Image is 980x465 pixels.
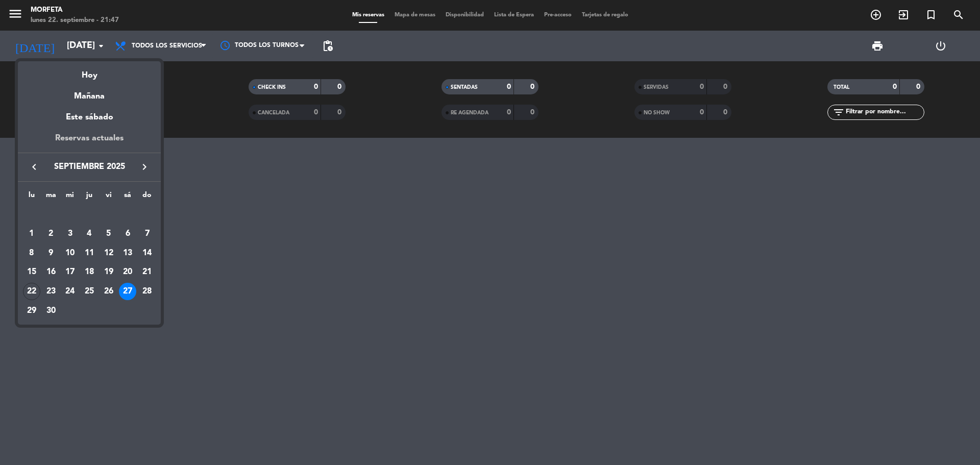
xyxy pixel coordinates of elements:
i: keyboard_arrow_right [138,161,151,173]
th: sábado [118,189,138,205]
div: 27 [119,283,136,300]
div: 10 [61,244,79,262]
div: 19 [100,263,117,281]
div: 12 [100,244,117,262]
div: 8 [23,244,40,262]
td: 4 de septiembre de 2025 [80,224,99,243]
div: Mañana [18,82,161,103]
div: 6 [119,225,136,242]
td: 2 de septiembre de 2025 [41,224,61,243]
div: 21 [138,263,156,281]
div: 29 [23,302,40,320]
div: 14 [138,244,156,262]
th: jueves [80,189,99,205]
td: 29 de septiembre de 2025 [22,301,41,321]
td: 18 de septiembre de 2025 [80,262,99,282]
div: 11 [81,244,98,262]
div: 13 [119,244,136,262]
td: 15 de septiembre de 2025 [22,262,41,282]
td: 21 de septiembre de 2025 [137,262,157,282]
td: 27 de septiembre de 2025 [118,282,138,301]
td: 10 de septiembre de 2025 [60,243,80,263]
td: 3 de septiembre de 2025 [60,224,80,243]
div: 16 [42,263,60,281]
div: 23 [42,283,60,300]
td: 1 de septiembre de 2025 [22,224,41,243]
div: 28 [138,283,156,300]
td: 6 de septiembre de 2025 [118,224,138,243]
th: martes [41,189,61,205]
td: 26 de septiembre de 2025 [99,282,118,301]
th: domingo [137,189,157,205]
div: 18 [81,263,98,281]
button: keyboard_arrow_left [25,160,43,174]
div: 15 [23,263,40,281]
i: keyboard_arrow_left [28,161,40,173]
td: 19 de septiembre de 2025 [99,262,118,282]
div: 24 [61,283,79,300]
td: 5 de septiembre de 2025 [99,224,118,243]
div: 17 [61,263,79,281]
div: 25 [81,283,98,300]
td: 22 de septiembre de 2025 [22,282,41,301]
div: 22 [23,283,40,300]
div: 2 [42,225,60,242]
td: 17 de septiembre de 2025 [60,262,80,282]
td: 13 de septiembre de 2025 [118,243,138,263]
div: Reservas actuales [18,132,161,153]
div: 26 [100,283,117,300]
td: 30 de septiembre de 2025 [41,301,61,321]
td: 20 de septiembre de 2025 [118,262,138,282]
td: 16 de septiembre de 2025 [41,262,61,282]
td: 11 de septiembre de 2025 [80,243,99,263]
td: 9 de septiembre de 2025 [41,243,61,263]
td: 7 de septiembre de 2025 [137,224,157,243]
td: 24 de septiembre de 2025 [60,282,80,301]
span: septiembre 2025 [43,160,135,174]
div: 7 [138,225,156,242]
div: 1 [23,225,40,242]
th: miércoles [60,189,80,205]
td: 12 de septiembre de 2025 [99,243,118,263]
th: lunes [22,189,41,205]
div: 9 [42,244,60,262]
td: 28 de septiembre de 2025 [137,282,157,301]
div: Este sábado [18,103,161,132]
td: 25 de septiembre de 2025 [80,282,99,301]
td: SEP. [22,205,157,224]
div: 20 [119,263,136,281]
div: 30 [42,302,60,320]
div: Hoy [18,61,161,82]
div: 4 [81,225,98,242]
td: 8 de septiembre de 2025 [22,243,41,263]
td: 23 de septiembre de 2025 [41,282,61,301]
th: viernes [99,189,118,205]
button: keyboard_arrow_right [135,160,154,174]
div: 5 [100,225,117,242]
div: 3 [61,225,79,242]
td: 14 de septiembre de 2025 [137,243,157,263]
